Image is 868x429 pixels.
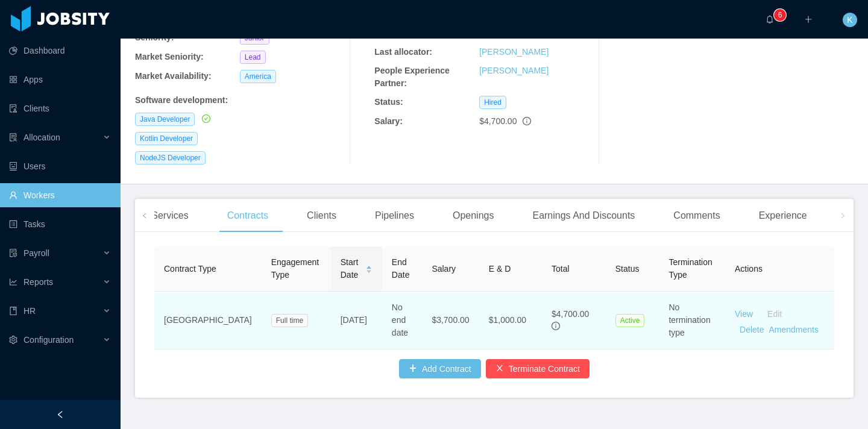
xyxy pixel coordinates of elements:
[753,304,791,324] button: Edit
[341,256,360,281] span: Start Date
[552,322,560,330] span: info-circle
[840,213,846,219] i: icon: right
[142,213,148,219] i: icon: left
[9,212,111,236] a: icon: profileTasks
[9,183,111,207] a: icon: userWorkers
[365,264,372,268] i: icon: caret-up
[200,114,210,124] a: icon: check-circle
[135,113,195,126] span: Java Developer
[9,96,111,121] a: icon: auditClients
[24,248,49,258] span: Payroll
[479,116,517,126] span: $4,700.00
[374,66,450,88] b: People Experience Partner:
[297,199,346,233] div: Clients
[615,314,645,327] span: Active
[479,47,549,57] a: [PERSON_NAME]
[382,292,423,349] td: No end date
[9,154,111,178] a: icon: robotUsers
[271,257,319,280] span: Engagement Type
[804,15,813,23] i: icon: plus
[240,70,276,83] span: America
[740,325,764,334] a: Delete
[749,199,817,233] div: Experience
[659,292,725,349] td: No termination type
[735,264,763,274] span: Actions
[240,51,266,64] span: Lead
[9,307,17,315] i: icon: book
[271,314,308,327] span: Full time
[142,199,198,233] div: Services
[365,199,424,233] div: Pipelines
[523,199,644,233] div: Earnings And Discounts
[164,264,216,274] span: Contract Type
[24,306,36,316] span: HR
[135,132,198,145] span: Kotlin Developer
[135,71,212,81] b: Market Availability:
[202,114,210,123] i: icon: check-circle
[523,117,531,125] span: info-circle
[365,264,373,272] div: Sort
[778,9,782,21] p: 6
[392,257,410,280] span: End Date
[432,264,456,274] span: Salary
[489,264,511,274] span: E & D
[479,66,549,75] a: [PERSON_NAME]
[374,116,403,126] b: Salary:
[374,47,432,57] b: Last allocator:
[552,309,589,319] span: $4,700.00
[735,309,753,319] a: View
[552,264,570,274] span: Total
[479,96,506,109] span: Hired
[9,133,17,142] i: icon: solution
[374,97,403,107] b: Status:
[486,359,590,378] button: icon: closeTerminate Contract
[847,13,852,27] span: K
[135,95,228,105] b: Software development :
[9,278,17,286] i: icon: line-chart
[615,264,640,274] span: Status
[135,52,204,61] b: Market Seniority:
[9,39,111,63] a: icon: pie-chartDashboard
[432,315,469,325] span: $3,700.00
[399,359,481,378] button: icon: plusAdd Contract
[769,325,818,334] a: Amendments
[154,292,262,349] td: [GEOGRAPHIC_DATA]
[24,277,53,287] span: Reports
[668,257,712,280] span: Termination Type
[489,315,526,325] span: $1,000.00
[664,199,729,233] div: Comments
[443,199,504,233] div: Openings
[135,151,206,164] span: NodeJS Developer
[9,336,17,344] i: icon: setting
[766,15,774,23] i: icon: bell
[9,249,17,257] i: icon: file-protect
[774,9,786,21] sup: 6
[24,335,74,345] span: Configuration
[9,67,111,92] a: icon: appstoreApps
[331,292,382,349] td: [DATE]
[365,269,372,272] i: icon: caret-down
[218,199,278,233] div: Contracts
[24,133,60,142] span: Allocation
